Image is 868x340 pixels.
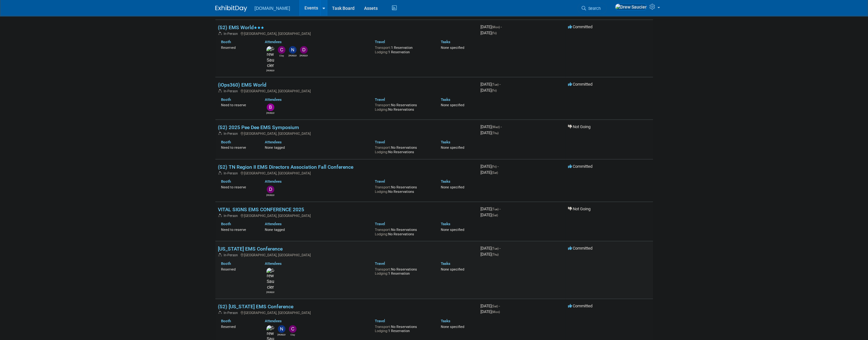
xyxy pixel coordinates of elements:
[218,253,222,256] img: In-Person Event
[255,6,290,11] span: [DOMAIN_NAME]
[267,186,274,193] img: Dave/Rob .
[480,252,499,257] span: [DATE]
[266,290,274,294] div: Drew Saucier
[492,165,497,168] span: (Fri)
[375,146,391,150] span: Transport:
[218,170,475,175] div: [GEOGRAPHIC_DATA], [GEOGRAPHIC_DATA]
[492,89,497,92] span: (Fri)
[277,333,285,337] div: Nicholas Fischer
[300,54,308,57] div: Dave/Rob .
[218,88,475,93] div: [GEOGRAPHIC_DATA], [GEOGRAPHIC_DATA]
[498,164,499,169] span: -
[480,246,500,251] span: [DATE]
[278,46,285,54] img: Clay Terry
[492,213,498,217] span: (Sat)
[224,32,240,36] span: In-Person
[221,144,256,150] div: Need to reserve
[265,140,282,144] a: Attendees
[375,46,391,50] span: Transport:
[218,213,475,218] div: [GEOGRAPHIC_DATA], [GEOGRAPHIC_DATA]
[375,108,388,112] span: Lodging:
[375,184,431,194] div: No Reservations No Reservations
[441,103,464,107] span: None specified
[265,40,282,44] a: Attendees
[218,31,475,36] div: [GEOGRAPHIC_DATA], [GEOGRAPHIC_DATA]
[568,164,592,169] span: Committed
[224,253,240,257] span: In-Person
[499,304,500,308] span: -
[480,124,502,129] span: [DATE]
[266,46,274,69] img: Drew Saucier
[568,246,592,251] span: Committed
[375,222,385,226] a: Travel
[221,261,231,266] a: Booth
[300,46,308,54] img: Dave/Rob .
[218,214,222,217] img: In-Person Event
[441,325,464,329] span: None specified
[375,103,391,107] span: Transport:
[586,6,601,11] span: Search
[221,102,256,108] div: Need to reserve
[441,146,464,150] span: None specified
[375,144,431,154] div: No Reservations No Reservations
[480,164,499,169] span: [DATE]
[568,206,591,211] span: Not Going
[224,171,240,175] span: In-Person
[441,222,450,226] a: Tasks
[441,140,450,144] a: Tasks
[480,24,502,29] span: [DATE]
[441,228,464,232] span: None specified
[492,253,499,256] span: (Thu)
[441,97,450,102] a: Tasks
[375,140,385,144] a: Travel
[492,247,499,250] span: (Tue)
[492,171,498,174] span: (Sat)
[480,30,497,35] span: [DATE]
[375,40,385,44] a: Travel
[265,179,282,184] a: Attendees
[267,103,274,111] img: Brian Lawless
[375,232,388,236] span: Lodging:
[480,304,500,308] span: [DATE]
[480,82,500,87] span: [DATE]
[215,5,247,12] img: ExhibitDay
[375,228,391,232] span: Transport:
[441,185,464,189] span: None specified
[375,44,431,54] div: 1 Reservation 1 Reservation
[218,32,222,35] img: In-Person Event
[578,3,607,14] a: Search
[492,31,497,35] span: (Fri)
[499,246,500,251] span: -
[375,261,385,266] a: Travel
[224,214,240,218] span: In-Person
[615,3,647,10] img: Drew Saucier
[278,325,285,333] img: Nicholas Fischer
[218,82,266,88] a: (iOps360) EMS World
[289,46,297,54] img: Nicholas Fischer
[277,54,285,57] div: Clay Terry
[499,206,500,211] span: -
[218,252,475,257] div: [GEOGRAPHIC_DATA], [GEOGRAPHIC_DATA]
[289,54,297,57] div: Nicholas Fischer
[375,271,388,276] span: Lodging:
[501,124,502,129] span: -
[480,206,500,211] span: [DATE]
[568,82,592,87] span: Committed
[375,226,431,236] div: No Reservations No Reservations
[221,319,231,323] a: Booth
[266,69,274,72] div: Drew Saucier
[221,184,256,190] div: Need to reserve
[265,144,370,150] div: None tagged
[218,304,293,310] a: (S2) [US_STATE] EMS Conference
[480,130,499,135] span: [DATE]
[492,125,500,129] span: (Wed)
[441,267,464,271] span: None specified
[375,324,431,333] div: No Reservations 1 Reservation
[375,267,391,271] span: Transport:
[218,171,222,174] img: In-Person Event
[375,266,431,276] div: No Reservations 1 Reservation
[289,333,297,337] div: Clay Terry
[480,213,498,217] span: [DATE]
[266,268,274,290] img: Drew Saucier
[221,226,256,232] div: Need to reserve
